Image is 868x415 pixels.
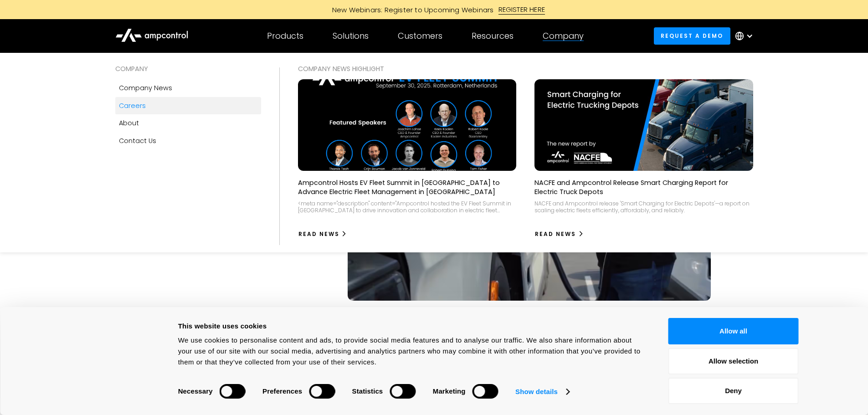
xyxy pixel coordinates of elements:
[298,64,753,74] div: COMPANY NEWS Highlight
[115,64,261,74] div: COMPANY
[668,318,799,344] button: Allow all
[119,83,172,93] div: Company news
[498,5,545,15] div: REGISTER HERE
[115,79,261,97] a: Company news
[668,348,799,374] button: Allow selection
[119,101,146,111] div: Careers
[534,200,753,214] div: NACFE and Ampcontrol release 'Smart Charging for Electric Depots'—a report on scaling electric fl...
[668,378,799,404] button: Deny
[534,227,584,241] a: Read News
[352,387,383,395] strong: Statistics
[535,230,576,238] div: Read News
[298,227,348,241] a: Read News
[115,132,261,149] a: Contact Us
[178,335,648,368] div: We use cookies to personalise content and ads, to provide social media features and to analyse ou...
[262,387,302,395] strong: Preferences
[115,97,261,114] a: Careers
[333,31,369,41] div: Solutions
[119,118,139,128] div: About
[298,200,517,214] div: <meta name="description" content="Ampcontrol hosted the EV Fleet Summit in [GEOGRAPHIC_DATA] to d...
[398,31,442,41] div: Customers
[543,31,584,41] div: Company
[433,387,466,395] strong: Marketing
[119,136,156,146] div: Contact Us
[229,5,639,15] a: New Webinars: Register to Upcoming WebinarsREGISTER HERE
[267,31,303,41] div: Products
[178,387,213,395] strong: Necessary
[654,27,730,44] a: Request a demo
[298,230,339,238] div: Read News
[298,178,517,196] p: Ampcontrol Hosts EV Fleet Summit in [GEOGRAPHIC_DATA] to Advance Electric Fleet Management in [GE...
[534,178,753,196] p: NACFE and Ampcontrol Release Smart Charging Report for Electric Truck Depots
[323,5,498,15] div: New Webinars: Register to Upcoming Webinars
[472,31,514,41] div: Resources
[115,114,261,132] a: About
[515,385,569,399] a: Show details
[178,321,648,332] div: This website uses cookies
